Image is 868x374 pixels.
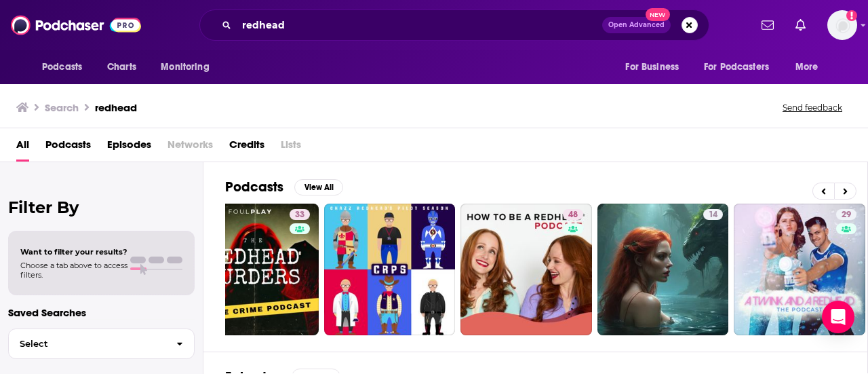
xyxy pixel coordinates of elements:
[95,101,137,114] h3: redhead
[795,58,818,77] span: More
[709,208,717,222] span: 14
[734,204,865,335] a: 29
[704,58,769,77] span: For Podcasters
[827,10,857,40] img: User Profile
[295,208,304,222] span: 33
[756,14,779,37] a: Show notifications dropdown
[11,12,141,38] img: Podchaser - Follow, Share and Rate Podcasts
[778,102,846,113] button: Send feedback
[98,54,144,80] a: Charts
[20,247,127,257] span: Want to filter your results?
[8,198,195,217] h2: Filter By
[16,134,29,162] a: All
[167,134,213,162] span: Networks
[822,301,854,333] div: Open Intercom Messenger
[695,54,789,80] button: open menu
[602,17,671,33] button: Open AdvancedNew
[161,58,209,77] span: Monitoring
[107,134,151,162] a: Episodes
[45,134,91,162] a: Podcasts
[842,208,851,222] span: 29
[616,54,696,80] button: open menu
[8,306,195,319] p: Saved Searches
[9,339,165,348] span: Select
[237,14,602,36] input: Search podcasts, credits, & more...
[8,329,195,359] button: Select
[597,204,729,335] a: 14
[225,179,283,195] h2: Podcasts
[646,8,670,21] span: New
[568,208,578,222] span: 48
[846,10,857,21] svg: Add a profile image
[187,204,319,335] a: 33
[229,134,264,162] a: Credits
[294,179,343,195] button: View All
[225,179,343,195] a: PodcastsView All
[827,10,857,40] button: Show profile menu
[33,54,100,80] button: open menu
[20,261,127,280] span: Choose a tab above to access filters.
[45,101,79,114] h3: Search
[460,204,592,335] a: 48
[199,10,709,41] div: Search podcasts, credits, & more...
[281,134,301,162] span: Lists
[290,209,310,220] a: 33
[703,209,723,220] a: 14
[790,14,811,37] a: Show notifications dropdown
[42,58,82,77] span: Podcasts
[625,58,679,77] span: For Business
[151,54,226,80] button: open menu
[827,10,857,40] span: Logged in as mdekoning
[786,54,835,80] button: open menu
[608,22,665,29] span: Open Advanced
[107,58,136,77] span: Charts
[836,209,856,220] a: 29
[563,209,583,220] a: 48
